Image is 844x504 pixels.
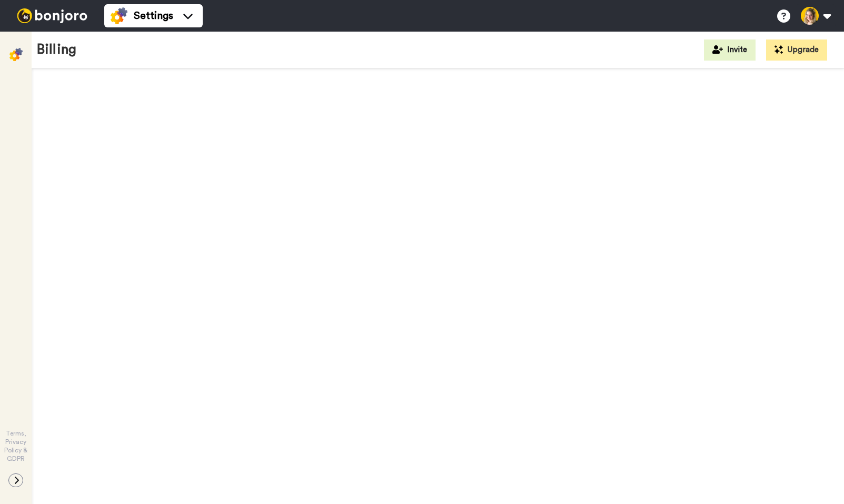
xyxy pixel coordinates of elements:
h1: Billing [37,42,76,57]
img: bj-logo-header-white.svg [13,8,92,23]
button: Upgrade [766,39,827,61]
img: settings-colored.svg [111,7,127,24]
span: Settings [134,8,173,23]
img: settings-colored.svg [9,48,23,61]
button: Invite [704,39,756,61]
